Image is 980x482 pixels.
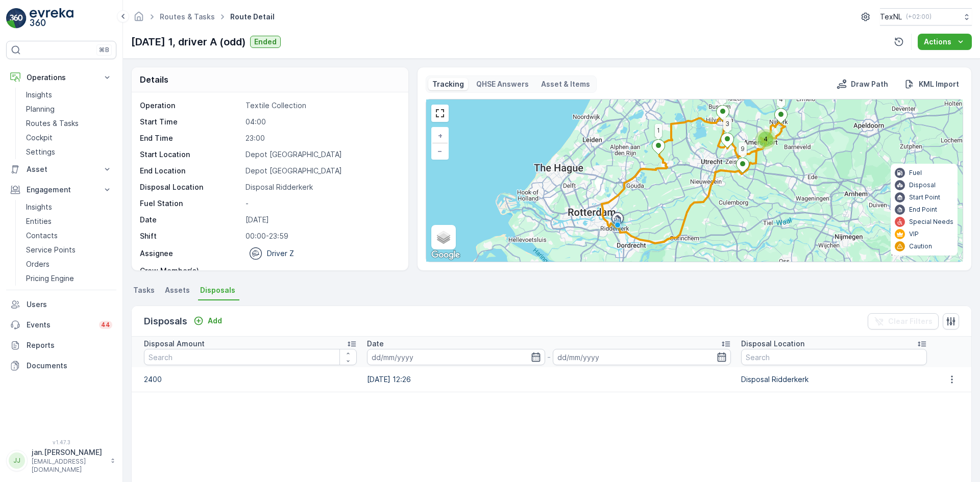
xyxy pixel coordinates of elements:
[9,452,25,469] div: JJ
[6,356,116,376] a: Documents
[246,166,398,176] p: Depot [GEOGRAPHIC_DATA]
[27,72,96,83] p: Operations
[6,294,116,315] a: Users
[868,313,939,329] button: Clear Filters
[919,79,959,89] p: KML Import
[909,206,937,214] p: End Point
[246,182,398,192] p: Disposal Ridderkerk
[26,231,58,241] p: Contacts
[909,242,932,250] p: Caution
[27,299,112,310] p: Users
[144,314,187,328] p: Disposals
[22,102,116,116] a: Planning
[918,34,972,50] button: Actions
[888,316,933,326] p: Clear Filters
[909,193,940,201] p: Start Point
[6,159,116,180] button: Asset
[909,169,922,177] p: Fuel
[133,15,144,23] a: Homepage
[246,198,398,209] p: -
[880,12,902,22] p: TexNL
[880,8,972,26] button: TexNL(+02:00)
[432,79,464,89] p: Tracking
[140,100,241,111] p: Operation
[26,216,52,226] p: Entities
[26,273,74,284] p: Pricing Engine
[6,180,116,200] button: Engagement
[101,321,110,329] p: 44
[144,349,357,365] input: Search
[254,37,277,47] p: Ended
[140,248,173,259] p: Assignee
[140,266,241,276] p: Crew Member(s)
[165,285,190,295] span: Assets
[432,106,448,121] a: View Fullscreen
[22,243,116,257] a: Service Points
[246,117,398,127] p: 04:00
[741,349,926,365] input: Search
[22,116,116,131] a: Routes & Tasks
[140,198,241,209] p: Fuel Station
[429,248,462,262] a: Open this area in Google Maps (opens a new window)
[140,149,241,160] p: Start Location
[160,12,215,21] a: Routes & Tasks
[909,218,953,226] p: Special Needs
[131,34,246,49] p: [DATE] 1, driver A (odd)
[547,351,551,363] p: -
[22,145,116,159] a: Settings
[267,248,294,259] p: Driver Z
[246,266,398,276] p: -
[6,8,27,29] img: logo
[140,215,241,225] p: Date
[99,46,109,54] p: ⌘B
[26,202,52,212] p: Insights
[27,320,93,330] p: Events
[432,143,448,159] a: Zoom Out
[541,79,590,89] p: Asset & Items
[6,335,116,356] a: Reports
[832,78,892,90] button: Draw Path
[429,248,462,262] img: Google
[26,118,79,129] p: Routes & Tasks
[228,12,277,22] span: Route Detail
[851,79,888,89] p: Draw Path
[6,315,116,335] a: Events44
[246,215,398,225] p: [DATE]
[26,245,76,255] p: Service Points
[6,439,116,445] span: v 1.47.3
[432,128,448,143] a: Zoom In
[32,447,105,458] p: jan.[PERSON_NAME]
[909,230,919,238] p: VIP
[367,349,545,365] input: dd/mm/yyyy
[133,285,155,295] span: Tasks
[764,135,768,143] span: 4
[22,257,116,271] a: Orders
[140,133,241,143] p: End Time
[26,133,53,143] p: Cockpit
[755,129,776,149] div: 4
[140,231,241,241] p: Shift
[438,131,443,140] span: +
[246,149,398,160] p: Depot [GEOGRAPHIC_DATA]
[476,79,529,89] p: QHSE Answers
[140,117,241,127] p: Start Time
[26,104,55,114] p: Planning
[432,226,455,248] a: Layers
[189,315,226,327] button: Add
[362,367,737,392] td: [DATE] 12:26
[553,349,731,365] input: dd/mm/yyyy
[246,100,398,111] p: Textile Collection
[741,339,804,349] p: Disposal Location
[367,339,384,349] p: Date
[6,447,116,474] button: JJjan.[PERSON_NAME][EMAIL_ADDRESS][DOMAIN_NAME]
[27,340,112,350] p: Reports
[144,339,205,349] p: Disposal Amount
[736,367,932,392] td: Disposal Ridderkerk
[27,185,96,195] p: Engagement
[437,146,443,155] span: −
[140,182,241,192] p: Disposal Location
[32,458,105,474] p: [EMAIL_ADDRESS][DOMAIN_NAME]
[22,88,116,102] a: Insights
[246,133,398,143] p: 23:00
[26,259,50,269] p: Orders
